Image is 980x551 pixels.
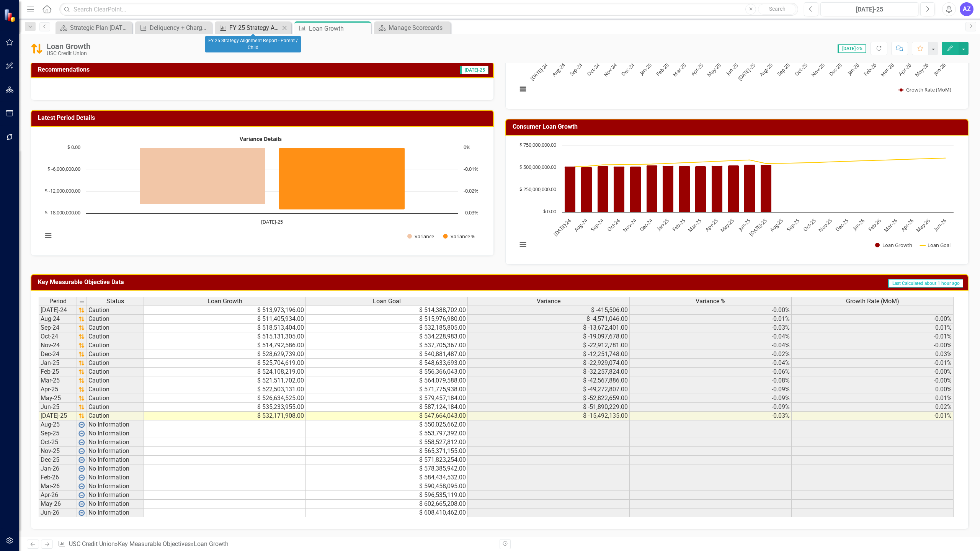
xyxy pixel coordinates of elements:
[875,242,912,249] button: Show Loan Growth
[565,166,576,212] path: Jul-24, 513,973,196. Loan Growth.
[78,448,85,454] img: wPkqUstsMhMTgAAAABJRU5ErkJggg==
[39,508,77,517] td: Jun-26
[261,218,283,225] text: [DATE]-25
[87,508,144,517] td: No Information
[518,84,528,95] button: View chart menu, Chart
[828,62,843,77] text: Dec-25
[87,447,144,456] td: No Information
[898,86,951,93] button: Show Growth Rate (MoM)
[59,3,798,16] input: Search ClearPoint...
[468,368,630,376] td: $ -32,257,824.00
[724,62,739,77] text: Jun-25
[87,412,144,420] td: Caution
[70,23,130,33] div: Strategic Plan [DATE] - [DATE]
[31,43,43,55] img: Caution
[39,341,77,350] td: Nov-24
[78,378,85,384] img: 7u2iTZrTEZ7i9oDWlPBULAqDHDmR3vKCs7My6dMMCIpfJOwzDMAzDMBH4B3+rbZfrisroAAAAAElFTkSuQmCC
[87,438,144,447] td: No Information
[39,376,77,385] td: Mar-25
[695,166,706,212] path: Mar-25, 521,511,702. Loan Growth.
[468,376,630,385] td: $ -42,567,886.00
[78,307,85,313] img: 7u2iTZrTEZ7i9oDWlPBULAqDHDmR3vKCs7My6dMMCIpfJOwzDMAzDMBH4B3+rbZfrisroAAAAAElFTkSuQmCC
[737,62,757,82] text: [DATE]-25
[792,332,954,341] td: -0.01%
[144,368,306,376] td: $ 524,108,219.00
[87,456,144,464] td: No Information
[960,2,973,16] button: AZ
[306,368,468,376] td: $ 556,366,043.00
[464,144,470,150] text: 0%
[4,9,17,22] img: ClearPoint Strategy
[792,315,954,324] td: -0.00%
[306,394,468,403] td: $ 579,457,184.00
[78,404,85,410] img: 7u2iTZrTEZ7i9oDWlPBULAqDHDmR3vKCs7My6dMMCIpfJOwzDMAzDMBH4B3+rbZfrisroAAAAAElFTkSuQmCC
[630,394,792,403] td: -0.09%
[706,62,722,78] text: May-25
[87,341,144,350] td: Caution
[194,540,229,548] div: Loan Growth
[468,332,630,341] td: $ -19,097,678.00
[45,209,80,216] text: $ -18,000,000.00
[67,144,80,150] text: $ 0.00
[39,332,77,341] td: Oct-24
[78,395,85,401] img: 7u2iTZrTEZ7i9oDWlPBULAqDHDmR3vKCs7My6dMMCIpfJOwzDMAzDMBH4B3+rbZfrisroAAAAAElFTkSuQmCC
[468,359,630,368] td: $ -22,929,074.00
[39,359,77,368] td: Jan-25
[606,217,622,232] text: Oct-24
[897,62,912,77] text: Apr-26
[846,298,899,305] span: Growth Rate (MoM)
[793,62,808,77] text: Oct-25
[39,315,77,324] td: Aug-24
[932,62,947,77] text: Jun-26
[845,62,861,77] text: Jan-26
[38,66,327,73] h3: Recommendations
[758,62,774,78] text: Aug-25
[513,142,960,257] div: Chart. Highcharts interactive chart.
[920,242,951,249] button: Show Loan Goal
[630,324,792,332] td: -0.03%
[823,5,916,14] div: [DATE]-25
[306,376,468,385] td: $ 564,079,588.00
[915,217,931,234] text: May-26
[630,341,792,350] td: -0.04%
[802,217,817,232] text: Oct-25
[932,217,947,232] text: Jun-26
[87,368,144,376] td: Caution
[39,464,77,473] td: Jan-26
[39,447,77,456] td: Nov-25
[306,324,468,332] td: $ 532,185,805.00
[737,217,752,232] text: Jun-25
[306,420,468,429] td: $ 550,025,662.00
[39,394,77,403] td: May-25
[768,217,784,233] text: Aug-25
[306,306,468,315] td: $ 514,388,702.00
[39,491,77,500] td: Apr-26
[150,23,210,33] div: Deliquency + Charge-Offs
[144,341,306,350] td: $ 514,792,586.00
[792,394,954,403] td: 0.01%
[87,350,144,359] td: Caution
[144,394,306,403] td: $ 526,634,525.00
[87,482,144,491] td: No Information
[306,332,468,341] td: $ 534,228,983.00
[306,429,468,438] td: $ 553,797,392.00
[792,385,954,394] td: 0.00%
[468,403,630,412] td: $ -51,890,229.00
[144,412,306,420] td: $ 532,171,908.00
[306,341,468,350] td: $ 537,705,367.00
[518,239,528,250] button: View chart menu, Chart
[792,324,954,332] td: 0.01%
[647,165,658,212] path: Dec-24, 528,629,739. Loan Growth.
[867,217,882,233] text: Feb-26
[207,298,242,305] span: Loan Growth
[306,438,468,447] td: $ 558,527,812.00
[39,429,77,438] td: Sep-25
[761,165,772,212] path: Jul-25, 532,171,908. Loan Growth.
[306,473,468,482] td: $ 584,434,532.00
[78,457,85,463] img: wPkqUstsMhMTgAAAABJRU5ErkJggg==
[519,141,556,148] text: $ 750,000,000.00
[144,306,306,315] td: $ 513,973,196.00
[306,456,468,464] td: $ 571,823,254.00
[519,164,556,170] text: $ 500,000,000.00
[205,36,301,52] div: FY 25 Strategy Alignment Report - Parent / Child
